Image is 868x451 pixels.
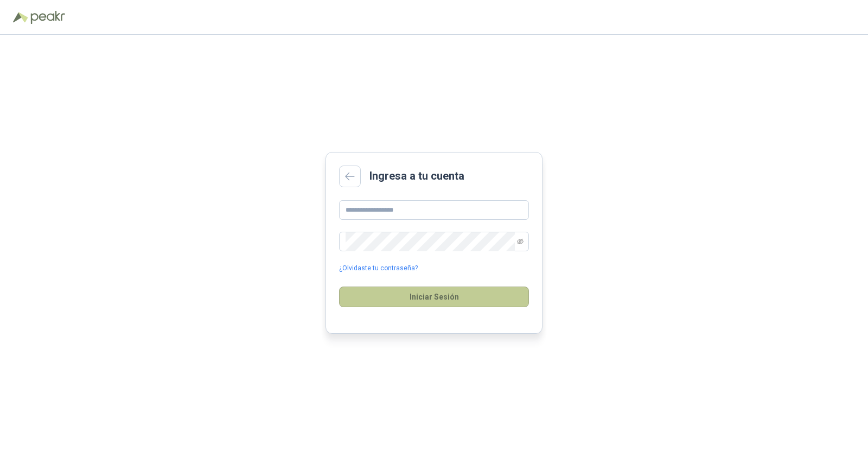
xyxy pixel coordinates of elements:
[30,11,65,24] img: Peakr
[339,287,529,307] button: Iniciar Sesión
[517,238,524,245] span: eye-invisible
[13,12,28,23] img: Logo
[339,263,418,274] a: ¿Olvidaste tu contraseña?
[369,168,464,185] h2: Ingresa a tu cuenta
